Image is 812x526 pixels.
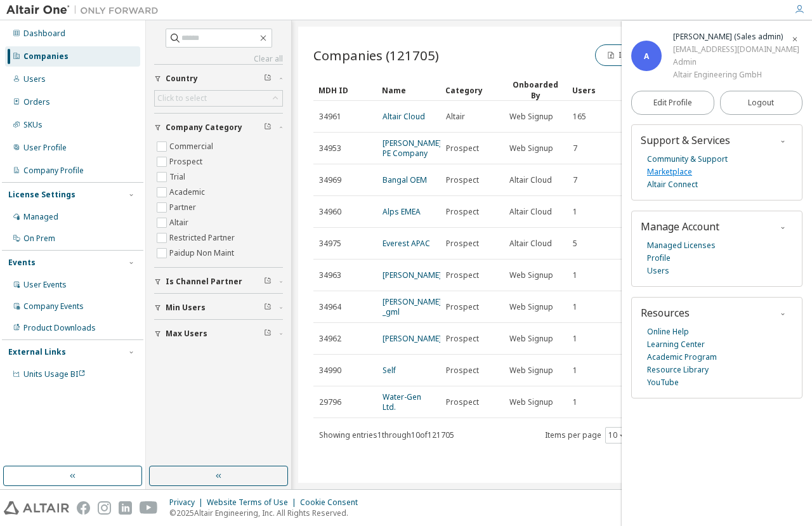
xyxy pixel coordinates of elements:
[383,296,442,317] a: [PERSON_NAME] _gml
[23,280,67,290] div: User Events
[509,270,553,280] span: Web Signup
[166,303,206,313] span: Min Users
[509,239,552,249] span: Altair Cloud
[383,270,442,280] a: [PERSON_NAME]
[572,80,625,100] div: Users
[23,301,84,312] div: Company Events
[383,111,425,122] a: Altair Cloud
[154,54,283,64] a: Clear all
[8,190,75,200] div: License Settings
[157,93,207,103] div: Click to select
[166,122,242,133] span: Company Category
[23,120,43,130] div: SKUs
[154,65,283,93] button: Country
[264,329,272,339] span: Clear filter
[641,306,690,320] span: Resources
[264,303,272,313] span: Clear filter
[446,302,479,312] span: Prospect
[647,178,698,191] a: Altair Connect
[23,143,67,153] div: User Profile
[673,43,799,56] div: [EMAIL_ADDRESS][DOMAIN_NAME]
[573,334,577,344] span: 1
[169,200,199,215] label: Partner
[166,277,242,287] span: Is Channel Partner
[641,133,730,147] span: Support & Services
[169,215,191,230] label: Altair
[169,139,216,154] label: Commercial
[154,268,283,296] button: Is Channel Partner
[673,56,799,69] div: Admin
[23,51,69,62] div: Companies
[8,258,36,268] div: Events
[383,206,421,217] a: Alps EMEA
[154,320,283,348] button: Max Users
[573,397,577,407] span: 1
[23,369,86,379] span: Units Usage BI
[573,175,577,185] span: 7
[23,212,58,222] div: Managed
[155,91,282,106] div: Click to select
[264,74,272,84] span: Clear filter
[77,501,90,515] img: facebook.svg
[169,497,207,508] div: Privacy
[573,143,577,154] span: 7
[319,302,341,312] span: 34964
[169,246,237,261] label: Paidup Non Maint
[445,80,499,100] div: Category
[641,220,719,233] span: Manage Account
[509,207,552,217] span: Altair Cloud
[647,376,679,389] a: YouTube
[154,114,283,141] button: Company Category
[653,98,692,108] span: Edit Profile
[169,154,205,169] label: Prospect
[673,69,799,81] div: Altair Engineering GmbH
[509,302,553,312] span: Web Signup
[4,501,69,515] img: altair_logo.svg
[319,143,341,154] span: 34953
[140,501,158,515] img: youtube.svg
[383,365,396,376] a: Self
[119,501,132,515] img: linkedin.svg
[631,91,714,115] a: Edit Profile
[319,112,341,122] span: 34961
[166,329,207,339] span: Max Users
[509,334,553,344] span: Web Signup
[169,230,237,246] label: Restricted Partner
[319,175,341,185] span: 34969
[509,79,562,101] div: Onboarded By
[300,497,365,508] div: Cookie Consent
[573,207,577,217] span: 1
[23,323,96,333] div: Product Downloads
[509,365,553,376] span: Web Signup
[207,497,300,508] div: Website Terms of Use
[319,365,341,376] span: 34990
[573,270,577,280] span: 1
[446,270,479,280] span: Prospect
[647,325,689,338] a: Online Help
[169,185,207,200] label: Academic
[98,501,111,515] img: instagram.svg
[647,166,692,178] a: Marketplace
[748,96,774,109] span: Logout
[573,302,577,312] span: 1
[169,169,188,185] label: Trial
[446,365,479,376] span: Prospect
[573,112,586,122] span: 165
[169,508,365,518] p: © 2025 Altair Engineering, Inc. All Rights Reserved.
[313,46,439,64] span: Companies (121705)
[446,239,479,249] span: Prospect
[383,238,430,249] a: Everest APAC
[446,112,465,122] span: Altair
[383,138,442,159] a: [PERSON_NAME] PE Company
[595,44,694,66] button: Import from MDH
[647,338,705,351] a: Learning Center
[509,397,553,407] span: Web Signup
[573,365,577,376] span: 1
[23,97,50,107] div: Orders
[608,430,625,440] button: 10
[446,334,479,344] span: Prospect
[647,153,728,166] a: Community & Support
[166,74,198,84] span: Country
[647,265,669,277] a: Users
[23,74,46,84] div: Users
